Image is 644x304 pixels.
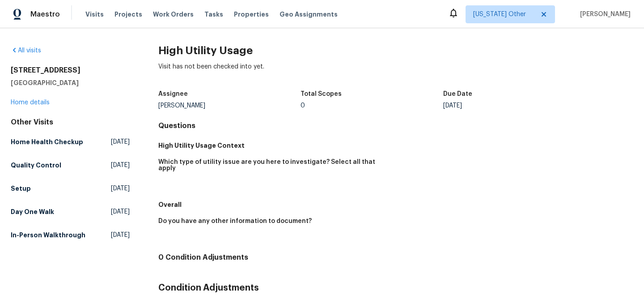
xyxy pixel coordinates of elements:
[11,134,130,150] a: Home Health Checkup[DATE]
[11,207,54,216] h5: Day One Walk
[234,10,269,19] span: Properties
[11,184,31,193] h5: Setup
[158,103,301,109] div: [PERSON_NAME]
[11,99,50,106] a: Home details
[158,200,633,209] h5: Overall
[158,141,633,150] h5: High Utility Usage Context
[158,46,633,55] h2: High Utility Usage
[158,159,389,171] h5: Which type of utility issue are you here to investigate? Select all that apply
[443,103,586,109] div: [DATE]
[11,227,130,243] a: In-Person Walkthrough[DATE]
[111,137,130,146] span: [DATE]
[111,231,130,240] span: [DATE]
[11,118,130,127] div: Other Visits
[158,283,633,292] h3: Condition Adjustments
[11,78,130,87] h5: [GEOGRAPHIC_DATA]
[280,10,338,19] span: Geo Assignments
[158,62,633,86] div: Visit has not been checked into yet.
[576,10,631,19] span: [PERSON_NAME]
[204,11,223,17] span: Tasks
[153,10,194,19] span: Work Orders
[11,161,61,170] h5: Quality Control
[11,137,83,146] h5: Home Health Checkup
[11,180,130,197] a: Setup[DATE]
[111,184,130,193] span: [DATE]
[473,10,534,19] span: [US_STATE] Other
[158,253,633,262] h4: 0 Condition Adjustments
[11,204,130,220] a: Day One Walk[DATE]
[11,47,41,54] a: All visits
[158,91,188,97] h5: Assignee
[30,10,60,19] span: Maestro
[301,91,342,97] h5: Total Scopes
[85,10,104,19] span: Visits
[111,161,130,170] span: [DATE]
[114,10,142,19] span: Projects
[158,121,633,130] h4: Questions
[443,91,472,97] h5: Due Date
[301,103,443,109] div: 0
[11,157,130,173] a: Quality Control[DATE]
[11,231,85,240] h5: In-Person Walkthrough
[111,207,130,216] span: [DATE]
[158,218,312,224] h5: Do you have any other information to document?
[11,66,130,75] h2: [STREET_ADDRESS]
